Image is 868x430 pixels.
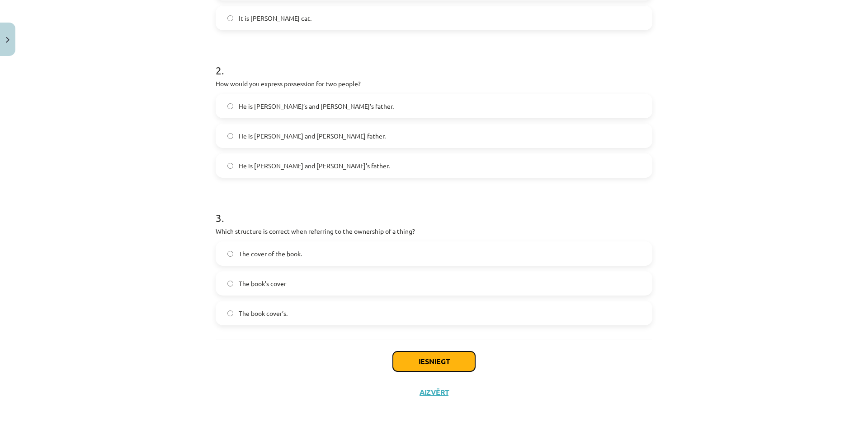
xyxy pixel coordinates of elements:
img: icon-close-lesson-0947bae3869378f0d4975bcd49f059093ad1ed9edebbc8119c70593378902aed.svg [6,37,9,43]
span: He is [PERSON_NAME]’s and [PERSON_NAME]’s father. [239,102,394,111]
button: Aizvērt [417,388,451,397]
span: The book cover’s. [239,309,288,318]
input: The book cover’s. [227,310,233,316]
input: He is [PERSON_NAME]’s and [PERSON_NAME]’s father. [227,103,233,109]
input: It is [PERSON_NAME] cat. [227,15,233,21]
span: The cover of the book. [239,249,302,259]
input: The cover of the book. [227,251,233,257]
p: How would you express possession for two people? [216,79,652,88]
span: He is [PERSON_NAME] and [PERSON_NAME] father. [239,131,386,141]
span: He is [PERSON_NAME] and [PERSON_NAME]’s father. [239,161,390,171]
span: It is [PERSON_NAME] cat. [239,14,311,23]
input: He is [PERSON_NAME] and [PERSON_NAME] father. [227,133,233,139]
span: The book’s cover [239,279,286,288]
h1: 2 . [216,48,652,76]
button: Iesniegt [393,351,475,371]
p: Which structure is correct when referring to the ownership of a thing? [216,227,652,236]
h1: 3 . [216,196,652,224]
input: The book’s cover [227,281,233,287]
input: He is [PERSON_NAME] and [PERSON_NAME]’s father. [227,163,233,169]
